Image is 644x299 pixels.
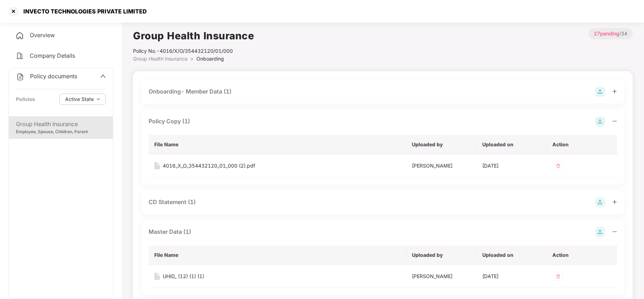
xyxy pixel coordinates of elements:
th: Action [547,246,617,265]
span: Company Details [30,52,75,59]
span: plus [612,199,617,204]
span: minus [612,229,617,234]
th: Action [547,135,617,154]
img: svg+xml;base64,PHN2ZyB4bWxucz0iaHR0cDovL3d3dy53My5vcmcvMjAwMC9zdmciIHdpZHRoPSIyOCIgaGVpZ2h0PSIyOC... [595,117,605,126]
span: Onboarding [196,56,224,62]
div: Policies [16,95,35,103]
th: File Name [149,135,406,154]
img: svg+xml;base64,PHN2ZyB4bWxucz0iaHR0cDovL3d3dy53My5vcmcvMjAwMC9zdmciIHdpZHRoPSIyOCIgaGVpZ2h0PSIyOC... [595,227,605,237]
div: Policy No.- 4016/X/O/354432120/01/000 [133,47,254,55]
img: svg+xml;base64,PHN2ZyB4bWxucz0iaHR0cDovL3d3dy53My5vcmcvMjAwMC9zdmciIHdpZHRoPSIxNiIgaGVpZ2h0PSIyMC... [154,273,160,280]
img: svg+xml;base64,PHN2ZyB4bWxucz0iaHR0cDovL3d3dy53My5vcmcvMjAwMC9zdmciIHdpZHRoPSIzMiIgaGVpZ2h0PSIzMi... [552,160,564,171]
img: svg+xml;base64,PHN2ZyB4bWxucz0iaHR0cDovL3d3dy53My5vcmcvMjAwMC9zdmciIHdpZHRoPSIyOCIgaGVpZ2h0PSIyOC... [595,87,605,97]
th: File Name [149,246,406,265]
span: Policy documents [30,73,77,80]
button: Active Statedown [59,94,106,105]
div: INVECTO TECHNOLOGIES PRIVATE LIMITED [19,8,147,15]
img: svg+xml;base64,PHN2ZyB4bWxucz0iaHR0cDovL3d3dy53My5vcmcvMjAwMC9zdmciIHdpZHRoPSIyNCIgaGVpZ2h0PSIyNC... [16,52,24,60]
div: [DATE] [482,162,541,170]
div: Policy Copy (1) [149,117,190,126]
th: Uploaded on [477,135,547,154]
img: svg+xml;base64,PHN2ZyB4bWxucz0iaHR0cDovL3d3dy53My5vcmcvMjAwMC9zdmciIHdpZHRoPSIxNiIgaGVpZ2h0PSIyMC... [154,162,160,169]
span: minus [612,119,617,124]
div: Master Data (1) [149,227,191,236]
th: Uploaded on [477,246,547,265]
span: Overview [30,32,55,39]
span: down [97,97,100,101]
th: Uploaded by [406,246,477,265]
div: Employee, Spouse, Children, Parent [16,129,106,135]
img: svg+xml;base64,PHN2ZyB4bWxucz0iaHR0cDovL3d3dy53My5vcmcvMjAwMC9zdmciIHdpZHRoPSIyNCIgaGVpZ2h0PSIyNC... [16,32,24,40]
h1: Group Health Insurance [133,28,254,44]
p: / 34 [588,28,633,39]
span: > [190,56,194,62]
span: plus [612,89,617,94]
div: 4016_X_O_354432120_01_000 (2).pdf [163,162,255,170]
div: UHID_ (12) (1) (1) [163,272,204,280]
div: Onboarding- Member Data (1) [149,87,231,96]
div: CD Statement (1) [149,198,196,207]
div: [PERSON_NAME] [412,162,471,170]
img: svg+xml;base64,PHN2ZyB4bWxucz0iaHR0cDovL3d3dy53My5vcmcvMjAwMC9zdmciIHdpZHRoPSIyNCIgaGVpZ2h0PSIyNC... [16,73,24,81]
img: svg+xml;base64,PHN2ZyB4bWxucz0iaHR0cDovL3d3dy53My5vcmcvMjAwMC9zdmciIHdpZHRoPSIzMiIgaGVpZ2h0PSIzMi... [552,271,564,282]
span: Group Health Insurance [133,56,188,62]
img: svg+xml;base64,PHN2ZyB4bWxucz0iaHR0cDovL3d3dy53My5vcmcvMjAwMC9zdmciIHdpZHRoPSIyOCIgaGVpZ2h0PSIyOC... [595,197,605,207]
div: [PERSON_NAME] [412,272,471,280]
div: Group Health Insurance [16,120,106,129]
span: Active State [65,95,94,103]
span: 27 pending [594,30,619,36]
th: Uploaded by [406,135,477,154]
span: up [100,73,106,79]
div: [DATE] [482,272,541,280]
